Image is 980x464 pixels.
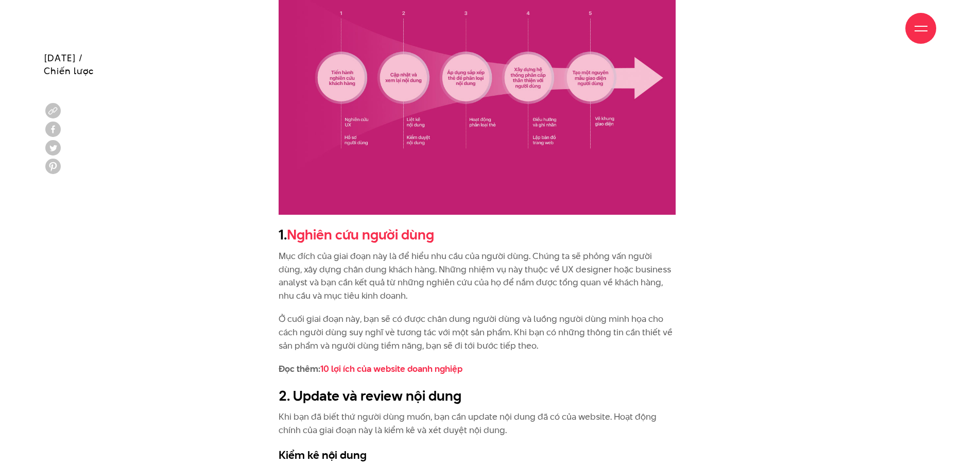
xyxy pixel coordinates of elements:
[279,386,676,406] h2: 2. Update và review nội dung
[279,225,676,245] h2: 1.
[279,447,676,462] h3: Kiểm kê nội dung
[44,51,94,77] span: [DATE] / Chiến lược
[279,410,676,437] p: Khi bạn đã biết thứ người dùng muốn, bạn cần update nội dung đã có của website. Hoạt động chính c...
[320,363,462,375] a: 10 lợi ích của website doanh nghiệp
[279,250,676,302] p: Mục đích của giai đoạn này là để hiểu nhu cầu của người dùng. Chúng ta sẽ phỏng vấn người dùng, x...
[287,225,434,244] a: Nghiên cứu người dùng
[279,363,462,375] strong: Đọc thêm:
[279,313,676,352] p: Ở cuối giai đoạn này, bạn sẽ có được chân dung người dùng và luồng người dùng minh họa cho cách n...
